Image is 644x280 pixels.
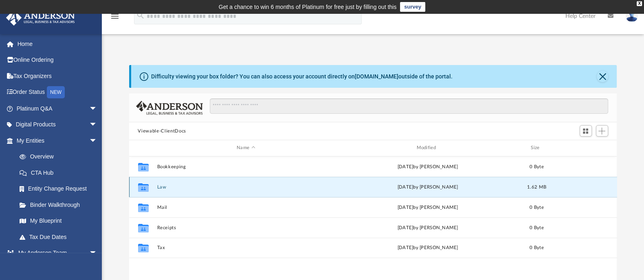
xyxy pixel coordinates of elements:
button: Close [597,71,608,82]
span: arrow_drop_down [89,245,106,262]
a: My Anderson Teamarrow_drop_down [6,245,106,261]
span: 0 Byte [530,225,544,230]
div: [DATE] by [PERSON_NAME] [338,163,517,170]
div: [DATE] by [PERSON_NAME] [338,204,517,211]
span: arrow_drop_down [89,100,106,117]
span: 0 Byte [530,245,544,250]
button: Switch to Grid View [580,125,592,137]
button: Mail [157,205,335,210]
div: id [556,144,613,152]
img: User Pic [626,10,638,22]
button: Add [596,125,608,137]
a: Tax Organizers [6,68,110,84]
a: Digital Productsarrow_drop_down [6,117,110,133]
a: Platinum Q&Aarrow_drop_down [6,100,110,117]
div: NEW [47,86,65,98]
span: arrow_drop_down [89,132,106,149]
a: Online Ordering [6,52,110,68]
a: My Blueprint [11,213,106,229]
button: Tax [157,245,335,250]
button: Law [157,184,335,190]
span: 1.62 MB [527,184,546,189]
div: [DATE] by [PERSON_NAME] [338,244,517,252]
a: My Entitiesarrow_drop_down [6,132,110,149]
button: Receipts [157,225,335,230]
a: survey [400,2,425,12]
img: Anderson Advisors Platinum Portal [4,10,77,26]
span: arrow_drop_down [89,117,106,133]
span: [DATE] [397,184,413,189]
button: Bookkeeping [157,164,335,169]
a: CTA Hub [11,165,110,181]
a: Entity Change Request [11,181,110,197]
span: 0 Byte [530,205,544,209]
i: menu [110,11,120,21]
div: Difficulty viewing your box folder? You can also access your account directly on outside of the p... [151,72,453,81]
div: Name [156,144,335,152]
a: [DOMAIN_NAME] [355,73,398,80]
a: Home [6,36,110,52]
input: Search files and folders [210,98,608,114]
div: [DATE] by [PERSON_NAME] [338,224,517,231]
div: Size [520,144,553,152]
a: Tax Due Dates [11,229,110,245]
a: Overview [11,149,110,165]
a: Order StatusNEW [6,84,110,101]
div: id [132,144,153,152]
a: menu [110,15,120,21]
a: Binder Walkthrough [11,197,110,213]
div: close [637,1,642,6]
i: search [136,11,145,20]
span: 0 Byte [530,164,544,169]
div: Modified [338,144,517,152]
button: Viewable-ClientDocs [138,128,186,135]
div: Get a chance to win 6 months of Platinum for free just by filling out this [219,2,397,12]
div: by [PERSON_NAME] [338,183,517,191]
